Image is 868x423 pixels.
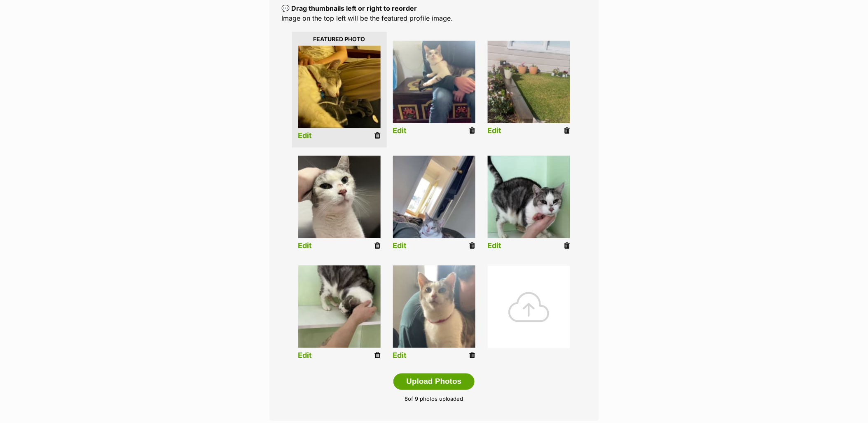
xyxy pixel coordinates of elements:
button: Upload Photos [393,374,474,390]
img: listing photo [393,266,475,348]
b: 💬 Drag thumbnails left or right to reorder [282,4,417,12]
a: Edit [393,127,407,135]
img: listing photo [393,41,475,123]
a: Edit [488,127,502,135]
a: Edit [393,351,407,360]
img: listing photo [488,41,570,123]
img: listing photo [393,156,475,238]
img: wp7tki20ias3zcx9g2de.jpg [488,156,570,238]
a: Edit [393,242,407,250]
p: Image on the top left will be the featured profile image. [282,3,587,23]
img: blh8qenjfcaovbpuelko.jpg [298,266,381,348]
img: listing photo [298,46,381,128]
a: Edit [488,242,502,250]
a: Edit [298,351,312,360]
a: Edit [298,132,312,140]
span: 8 [405,396,408,402]
img: vz2awyjtc03v6cotcybt.jpg [298,156,381,238]
a: Edit [298,242,312,250]
p: of 9 photos uploaded [282,395,587,404]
